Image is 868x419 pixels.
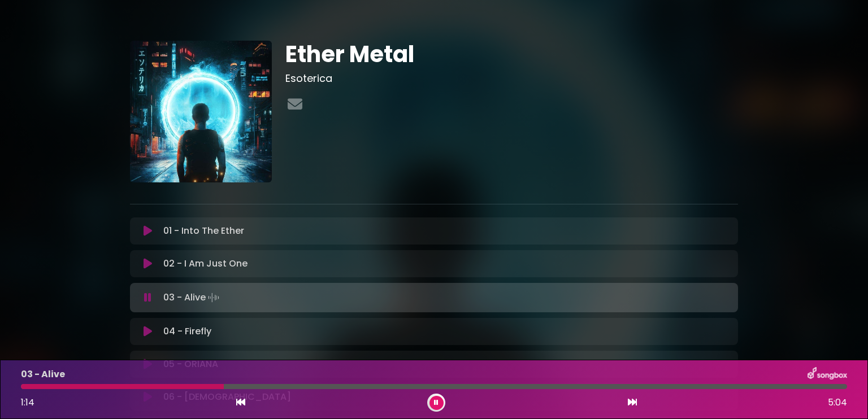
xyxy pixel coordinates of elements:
[206,290,222,305] img: waveform4.gif
[285,41,738,68] h1: Ether Metal
[163,357,218,371] p: 05 - ORIANA
[285,72,738,85] h3: Esoterica
[163,224,244,238] p: 01 - Into The Ether
[163,325,211,338] p: 04 - Firefly
[808,367,847,382] img: songbox-logo-white.png
[163,290,222,305] p: 03 - Alive
[828,396,847,409] span: 5:04
[163,257,248,270] p: 02 - I Am Just One
[21,368,65,381] p: 03 - Alive
[130,41,272,182] img: rVbISDXQzm4B1wKLmr3z
[21,396,34,409] span: 1:14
